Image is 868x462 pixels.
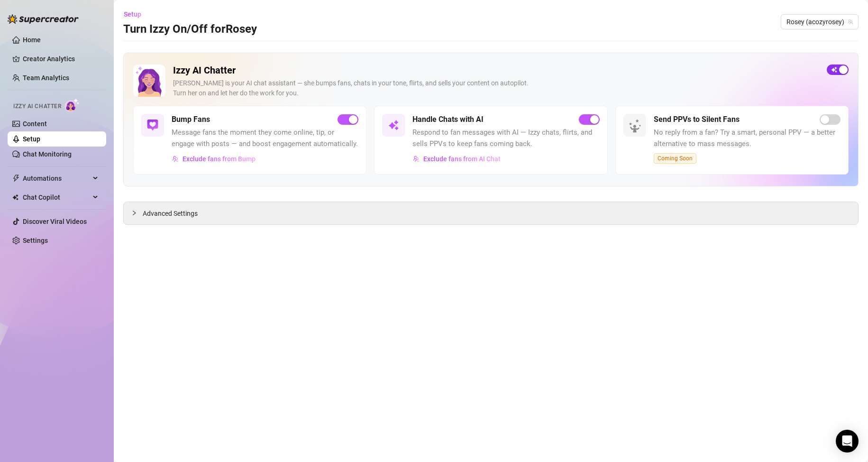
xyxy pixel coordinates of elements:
[124,10,141,18] span: Setup
[654,153,696,164] span: Coming Soon
[413,156,420,162] img: svg%3e
[23,237,48,244] a: Settings
[388,120,399,131] img: svg%3e
[629,119,644,134] img: silent-fans-ppv-o-N6Mmdf.svg
[13,102,61,111] span: Izzy AI Chatter
[12,194,18,201] img: Chat Copilot
[123,22,257,37] h3: Turn Izzy On/Off for Rosey
[848,19,853,25] span: team
[654,127,841,149] span: No reply from a fan? Try a smart, personal PPV — a better alternative to mass messages.
[23,190,90,205] span: Chat Copilot
[172,127,358,149] span: Message fans the moment they come online, tip, or engage with posts — and boost engagement automa...
[423,155,501,163] span: Exclude fans from AI Chat
[23,135,40,143] a: Setup
[412,114,484,125] h5: Handle Chats with AI
[183,155,256,163] span: Exclude fans from Bump
[23,218,87,225] a: Discover Viral Videos
[173,65,819,76] h2: Izzy AI Chatter
[23,74,69,82] a: Team Analytics
[786,15,853,29] span: Rosey (acozyrosey)
[8,14,79,24] img: logo-BBDzfeDw.svg
[172,151,256,166] button: Exclude fans from Bump
[23,51,99,66] a: Creator Analytics
[23,171,90,186] span: Automations
[131,208,143,218] div: collapsed
[836,430,859,453] div: Open Intercom Messenger
[23,36,41,44] a: Home
[131,210,137,216] span: collapsed
[133,65,165,97] img: Izzy AI Chatter
[147,120,158,131] img: svg%3e
[172,156,179,162] img: svg%3e
[173,78,819,98] div: [PERSON_NAME] is your AI chat assistant — she bumps fans, chats in your tone, flirts, and sells y...
[123,7,149,22] button: Setup
[172,114,210,125] h5: Bump Fans
[412,151,501,166] button: Exclude fans from AI Chat
[412,127,599,149] span: Respond to fan messages with AI — Izzy chats, flirts, and sells PPVs to keep fans coming back.
[654,114,740,125] h5: Send PPVs to Silent Fans
[12,175,20,182] span: thunderbolt
[65,98,80,112] img: AI Chatter
[23,120,47,128] a: Content
[23,150,72,158] a: Chat Monitoring
[143,208,198,219] span: Advanced Settings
